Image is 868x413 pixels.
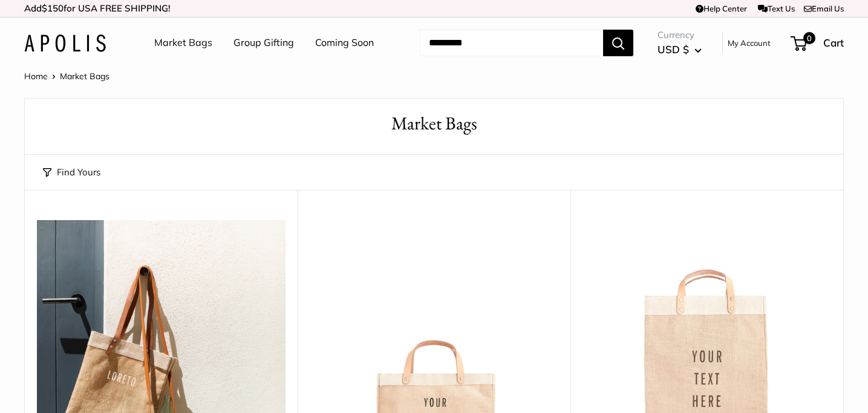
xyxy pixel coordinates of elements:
span: Currency [658,27,702,44]
button: USD $ [658,40,702,59]
button: Find Yours [43,164,100,181]
a: 0 Cart [792,33,844,53]
a: Coming Soon [315,34,374,52]
a: My Account [728,36,771,50]
h1: Market Bags [43,111,825,137]
a: Text Us [758,4,795,13]
span: Cart [823,36,844,49]
span: $150 [42,2,64,14]
nav: Breadcrumb [24,68,109,84]
span: Market Bags [60,71,109,82]
span: USD $ [658,43,689,56]
a: Group Gifting [233,34,294,52]
a: Market Bags [154,34,212,52]
img: Apolis [24,34,106,52]
input: Search... [419,30,603,56]
a: Help Center [696,4,747,13]
a: Home [24,71,48,82]
span: 0 [803,32,815,44]
a: Email Us [804,4,844,13]
button: Search [603,30,633,56]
